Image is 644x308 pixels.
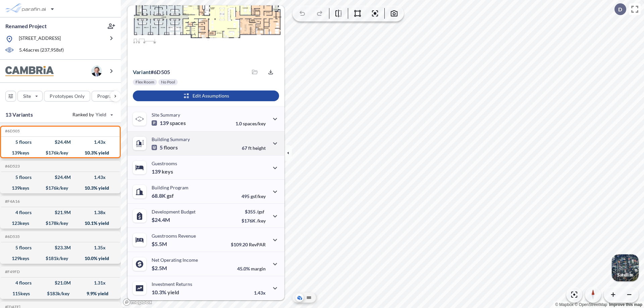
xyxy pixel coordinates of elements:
[152,281,192,287] p: Investment Returns
[5,66,54,76] img: BrandImage
[254,290,266,296] p: 1.43x
[617,272,633,278] p: Satellite
[152,161,177,166] p: Guestrooms
[251,266,266,271] span: margin
[152,209,196,214] p: Development Budget
[152,257,198,263] p: Net Operating Income
[133,90,279,101] button: Edit Assumptions
[19,35,61,43] p: [STREET_ADDRESS]
[5,22,47,30] p: Renamed Project
[152,144,178,151] p: 5
[162,168,173,175] span: keys
[253,145,266,151] span: height
[5,111,33,119] p: 13 Variants
[152,289,179,296] p: 10.3%
[152,120,186,126] p: 139
[96,111,107,118] span: Yield
[152,241,168,247] p: $5.5M
[251,193,266,199] span: gsf/key
[161,79,175,85] p: No Pool
[4,269,20,274] h5: Click to copy the code
[4,164,20,169] h5: Click to copy the code
[164,144,178,151] span: floors
[133,69,170,75] p: # 6d505
[97,93,116,100] p: Program
[167,289,179,296] span: yield
[92,91,128,102] button: Program
[133,69,151,75] span: Variant
[555,302,574,307] a: Mapbox
[609,302,642,307] a: Improve this map
[23,93,31,100] p: Site
[152,136,190,142] p: Building Summary
[296,294,304,302] button: Aerial View
[241,209,266,214] p: $355
[152,192,174,199] p: 68.8K
[152,233,196,239] p: Guestrooms Revenue
[136,79,154,85] p: Flex Room
[241,218,266,224] p: $176K
[4,129,20,133] h5: Click to copy the code
[44,91,90,102] button: Prototypes Only
[4,199,20,204] h5: Click to copy the code
[257,209,264,214] span: /gsf
[235,121,266,126] p: 1.0
[237,266,266,271] p: 45.0%
[50,93,85,100] p: Prototypes Only
[123,298,152,306] a: Mapbox homepage
[4,234,20,239] h5: Click to copy the code
[152,217,171,223] p: $24.4M
[257,218,266,224] span: /key
[91,66,102,76] img: user logo
[575,302,607,307] a: OpenStreetMap
[152,168,173,175] p: 139
[618,6,622,12] p: D
[67,109,117,120] button: Ranked by Yield
[152,185,189,190] p: Building Program
[231,242,266,247] p: $109.20
[193,93,229,99] p: Edit Assumptions
[19,47,64,54] p: 5.46 acres ( 237,958 sf)
[243,121,266,126] span: spaces/key
[242,145,266,151] p: 67
[241,193,266,199] p: 495
[305,294,313,302] button: Site Plan
[152,265,168,271] p: $2.5M
[17,91,43,102] button: Site
[152,112,180,118] p: Site Summary
[167,192,174,199] span: gsf
[612,254,639,281] img: Switcher Image
[248,145,252,151] span: ft
[170,120,186,126] span: spaces
[249,242,266,247] span: RevPAR
[612,254,639,281] button: Switcher ImageSatellite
